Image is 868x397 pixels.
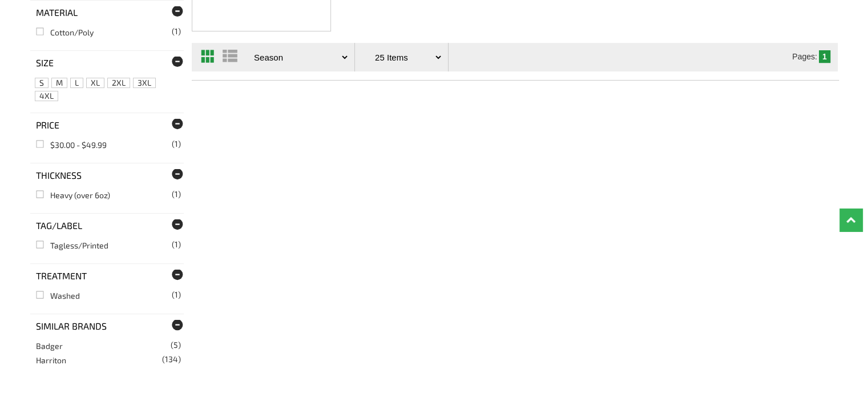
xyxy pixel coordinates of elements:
[134,79,155,87] span: 3XL
[36,27,94,37] a: Cotton/Poly(1)
[172,140,181,148] span: (1)
[30,50,184,75] div: Size
[172,190,181,198] span: (1)
[36,140,107,150] a: $30.00 - $49.99(1)
[30,163,184,187] div: Thickness
[30,213,184,238] div: Tag/Label
[36,79,47,87] span: S
[36,190,110,200] a: Heavy (over 6oz)(1)
[53,79,66,87] span: M
[36,341,63,351] a: Badger(5)
[30,113,184,137] div: Price
[36,240,108,250] a: Tagless/Printed(1)
[172,291,181,299] span: (1)
[819,50,830,63] td: 1
[792,50,817,63] td: Pages:
[87,79,103,87] span: XL
[30,314,184,338] div: Similar Brands
[36,92,57,100] span: 4XL
[36,291,80,300] a: Washed(1)
[71,79,82,87] span: L
[108,79,129,87] span: 2XL
[30,263,184,288] div: Treatment
[172,27,181,35] span: (1)
[36,355,66,365] a: Harriton(134)
[171,341,181,349] span: (5)
[162,355,181,363] span: (134)
[839,208,862,231] a: Top
[172,240,181,248] span: (1)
